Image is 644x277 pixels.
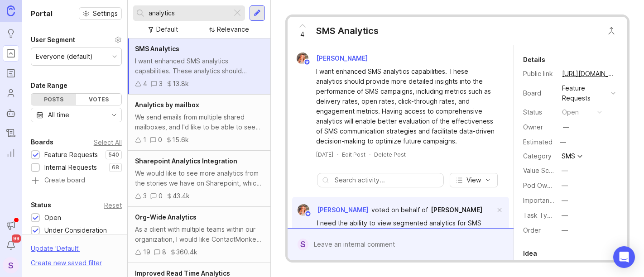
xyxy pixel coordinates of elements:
[523,196,557,204] label: Importance
[450,173,498,187] button: View
[292,204,369,216] a: Bronwen W[PERSON_NAME]
[316,54,368,62] span: [PERSON_NAME]
[3,237,19,253] button: Notifications
[466,176,481,185] span: View
[143,135,146,145] div: 1
[172,135,189,145] div: 15.6k
[143,191,147,201] div: 3
[303,59,310,66] img: member badge
[523,54,545,65] div: Details
[337,151,338,158] div: ·
[523,151,555,161] div: Category
[162,247,166,257] div: 8
[31,94,76,105] div: Posts
[31,177,122,185] a: Create board
[156,24,178,34] div: Default
[562,107,579,117] div: open
[317,206,369,214] span: [PERSON_NAME]
[93,9,118,18] span: Settings
[523,248,537,259] div: Idea
[300,29,304,39] span: 4
[143,79,147,89] div: 4
[316,24,379,37] div: SMS Analytics
[316,151,333,158] time: [DATE]
[31,258,102,268] div: Create new saved filter
[44,225,107,235] div: Under Consideration
[3,217,19,234] button: Announcements
[3,257,19,273] button: S
[149,8,228,18] input: Search...
[293,53,311,64] img: Bronwen W
[31,200,51,210] div: Status
[128,151,270,207] a: Sharepoint Analytics IntegrationWe would like to see more analytics from the stories we have on S...
[298,239,309,250] div: S
[158,135,162,145] div: 0
[523,211,555,219] label: Task Type
[294,204,312,216] img: Bronwen W
[135,56,263,76] div: I want enhanced SMS analytics capabilities. These analytics should provide more detailed insights...
[128,38,270,95] a: SMS AnalyticsI want enhanced SMS analytics capabilities. These analytics should provide more deta...
[176,247,197,257] div: 360.4k
[523,226,541,234] label: Order
[135,112,263,132] div: We send emails from multiple shared mailboxes, and I'd like to be able to see which mailbox was u...
[135,168,263,188] div: We would like to see more analytics from the stories we have on Sharepoint, which are linked in C...
[135,101,199,109] span: Analytics by mailbox
[79,7,122,20] button: Settings
[7,5,15,16] img: Canny Home
[108,151,119,158] p: 540
[342,151,365,158] div: Edit Post
[562,153,575,159] div: SMS
[317,218,495,248] div: I need the ability to view segmented analytics for SMS communications, such as click rates by loc...
[562,225,568,235] div: —
[316,151,333,158] a: [DATE]
[562,83,607,103] div: Feature Requests
[613,246,635,268] div: Open Intercom Messenger
[44,162,97,172] div: Internal Requests
[135,213,197,221] span: Org-Wide Analytics
[128,95,270,151] a: Analytics by mailboxWe send emails from multiple shared mailboxes, and I'd like to be able to see...
[431,205,482,215] a: [PERSON_NAME]
[112,164,119,171] p: 68
[3,25,19,42] a: Ideas
[36,52,93,62] div: Everyone (default)
[173,79,189,89] div: 13.8k
[523,107,555,117] div: Status
[3,45,19,62] a: Portal
[335,175,439,185] input: Search activity...
[94,140,122,145] div: Select All
[559,68,618,80] a: [URL][DOMAIN_NAME]
[12,234,21,243] span: 99
[173,191,190,201] div: 43.4k
[143,247,150,257] div: 19
[523,181,569,189] label: Pod Ownership
[562,181,568,191] div: —
[3,145,19,161] a: Reporting
[31,34,75,45] div: User Segment
[135,157,237,165] span: Sharepoint Analytics Integration
[128,207,270,263] a: Org-Wide AnalyticsAs a client with multiple teams within our organization, I would like ContactMo...
[369,151,370,158] div: ·
[291,53,375,64] a: Bronwen W[PERSON_NAME]
[159,79,163,89] div: 3
[31,8,53,19] h1: Portal
[557,136,569,148] div: —
[159,191,163,201] div: 0
[31,137,53,148] div: Boards
[562,166,568,176] div: —
[135,269,230,277] span: Improved Read Time Analytics
[44,213,61,223] div: Open
[3,105,19,121] a: Autopilot
[316,67,495,146] div: I want enhanced SMS analytics capabilities. These analytics should provide more detailed insights...
[523,167,558,174] label: Value Scale
[374,151,406,158] div: Delete Post
[304,210,311,217] img: member badge
[3,125,19,141] a: Changelog
[135,45,179,53] span: SMS Analytics
[135,224,263,244] div: As a client with multiple teams within our organization, I would like ContactMonkey to provide th...
[107,111,121,119] svg: toggle icon
[48,110,69,120] div: All time
[602,22,620,40] button: Close button
[104,203,122,208] div: Reset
